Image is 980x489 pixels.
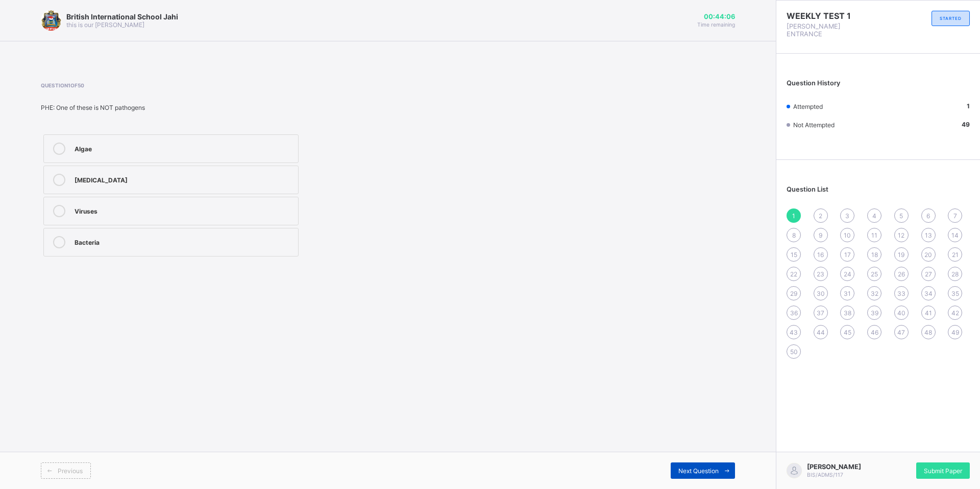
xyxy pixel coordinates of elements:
span: 8 [792,231,796,239]
span: 33 [897,290,905,297]
b: 1 [967,102,970,110]
span: 47 [897,329,905,336]
span: 2 [819,212,822,220]
div: [MEDICAL_DATA] [75,174,293,184]
span: 28 [951,270,959,278]
div: Algae [75,143,293,153]
span: Question 1 of 50 [41,82,475,88]
span: Attempted [793,103,823,110]
div: Bacteria [75,236,293,246]
span: 27 [925,270,932,278]
span: [PERSON_NAME] ENTRANCE [787,22,878,38]
span: Submit Paper [924,467,962,475]
span: 25 [871,270,878,278]
div: PHE: One of these is NOT pathogens [41,104,475,111]
span: 44 [817,329,825,336]
span: 40 [897,309,905,317]
span: STARTED [940,16,962,21]
span: 39 [871,309,878,317]
span: Question List [787,185,828,193]
span: 23 [817,270,824,278]
span: 42 [951,309,959,317]
span: 36 [790,309,798,317]
span: 38 [844,309,851,317]
span: this is our [PERSON_NAME] [66,21,144,29]
span: British International School Jahi [66,12,178,21]
span: 9 [819,231,822,239]
span: 3 [845,212,849,220]
span: Next Question [678,467,719,475]
span: Time remaining [697,21,735,28]
span: 19 [898,251,904,259]
span: 11 [871,231,877,239]
span: 30 [817,290,825,297]
span: 4 [872,212,876,220]
span: WEEKLY TEST 1 [787,11,878,21]
span: 29 [790,290,797,297]
span: 10 [844,231,851,239]
span: 5 [899,212,903,220]
span: 6 [926,212,930,220]
span: 50 [790,348,798,356]
span: 45 [844,329,851,336]
span: 21 [952,251,959,259]
span: 1 [792,212,795,220]
span: 7 [953,212,957,220]
span: 35 [951,290,959,297]
span: 22 [790,270,797,278]
span: Previous [58,467,83,475]
span: 49 [951,329,959,336]
span: [PERSON_NAME] [807,463,861,471]
b: 49 [962,121,970,128]
span: 16 [817,251,824,259]
span: 26 [898,270,905,278]
span: Question History [787,79,840,87]
span: 14 [951,231,959,239]
span: 32 [871,290,878,297]
span: 43 [790,329,798,336]
span: 15 [791,251,797,259]
span: 00:44:06 [697,13,735,20]
span: 12 [898,231,904,239]
span: 20 [924,251,932,259]
span: BIS/ADMS/117 [807,472,843,478]
span: 48 [924,329,932,336]
span: 18 [871,251,878,259]
span: 24 [844,270,851,278]
span: Not Attempted [793,121,835,129]
span: 46 [871,329,878,336]
div: Viruses [75,205,293,215]
span: 41 [925,309,932,317]
span: 17 [844,251,851,259]
span: 13 [925,231,932,239]
span: 31 [844,290,851,297]
span: 34 [924,290,933,297]
span: 37 [817,309,824,317]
